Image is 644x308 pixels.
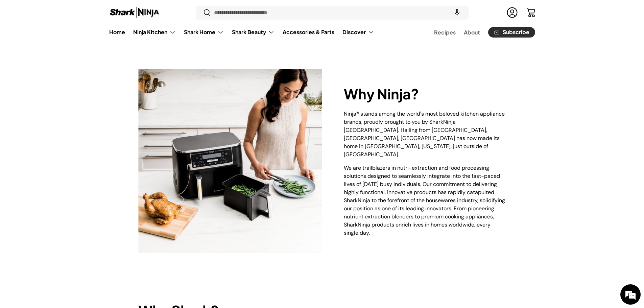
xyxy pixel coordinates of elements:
[129,25,180,39] summary: Ninja Kitchen
[109,6,160,19] img: Shark Ninja Philippines
[464,26,480,39] a: About
[109,25,125,39] a: Home
[228,25,279,39] summary: Shark Beauty
[338,25,378,39] summary: Discover
[344,110,506,159] p: Ninja® stands among the world's most beloved kitchen appliance brands, proudly brought to you by ...
[418,25,535,39] nav: Secondary
[283,25,334,39] a: Accessories & Parts
[434,26,456,39] a: Recipes
[488,27,535,38] a: Subscribe
[344,164,506,237] p: We are trailblazers in nutri-extraction and food processing solutions designed to seamlessly inte...
[180,25,228,39] summary: Shark Home
[344,85,506,103] h2: Why Ninja?
[503,30,529,35] span: Subscribe
[446,5,468,20] speech-search-button: Search by voice
[109,25,374,39] nav: Primary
